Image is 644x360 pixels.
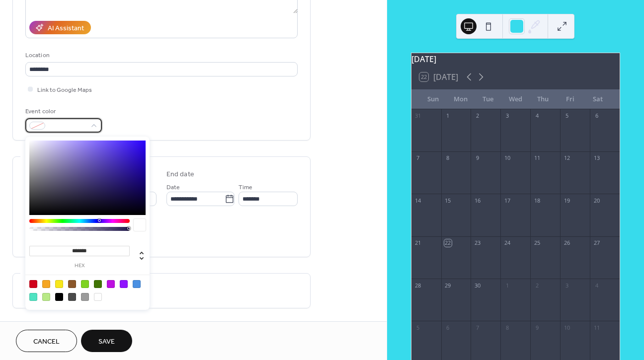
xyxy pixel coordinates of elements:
[444,154,452,162] div: 8
[414,324,422,331] div: 5
[68,280,76,288] div: #8B572A
[33,337,60,347] span: Cancel
[411,53,620,65] div: [DATE]
[533,324,541,331] div: 9
[533,112,541,120] div: 4
[29,263,130,269] label: hex
[444,112,452,120] div: 1
[16,330,77,352] button: Cancel
[239,182,252,193] span: Time
[133,280,141,288] div: #4A90E2
[503,239,511,247] div: 24
[414,239,422,247] div: 21
[444,324,452,331] div: 6
[593,239,600,247] div: 27
[107,280,115,288] div: #BD10E0
[474,112,481,120] div: 2
[55,280,63,288] div: #F8E71C
[29,293,37,301] div: #50E3C2
[55,293,63,301] div: #000000
[29,280,37,288] div: #D0021B
[503,324,511,331] div: 8
[94,280,102,288] div: #417505
[447,89,474,109] div: Mon
[68,293,76,301] div: #4A4A4A
[563,154,570,162] div: 12
[42,293,50,301] div: #B8E986
[593,112,600,120] div: 6
[474,89,501,109] div: Tue
[444,239,452,247] div: 22
[563,282,570,289] div: 3
[166,169,194,180] div: End date
[81,330,132,352] button: Save
[166,182,180,193] span: Date
[474,324,481,331] div: 7
[419,89,447,109] div: Sun
[474,282,481,289] div: 30
[474,154,481,162] div: 9
[502,89,529,109] div: Wed
[563,112,570,120] div: 5
[414,197,422,204] div: 14
[414,154,422,162] div: 7
[503,197,511,204] div: 17
[94,293,102,301] div: #FFFFFF
[503,282,511,289] div: 1
[563,239,570,247] div: 26
[48,23,84,34] div: AI Assistant
[98,337,115,347] span: Save
[503,112,511,120] div: 3
[557,89,584,109] div: Fri
[414,282,422,289] div: 28
[25,50,296,61] div: Location
[444,197,452,204] div: 15
[584,89,612,109] div: Sat
[474,239,481,247] div: 23
[563,324,570,331] div: 10
[37,85,92,95] span: Link to Google Maps
[474,197,481,204] div: 16
[25,106,100,117] div: Event color
[533,282,541,289] div: 2
[529,89,557,109] div: Thu
[533,154,541,162] div: 11
[563,197,570,204] div: 19
[29,21,91,34] button: AI Assistant
[533,197,541,204] div: 18
[593,154,600,162] div: 13
[533,239,541,247] div: 25
[414,112,422,120] div: 31
[503,154,511,162] div: 10
[42,280,50,288] div: #F5A623
[120,280,128,288] div: #9013FE
[593,282,600,289] div: 4
[593,197,600,204] div: 20
[81,293,89,301] div: #9B9B9B
[81,280,89,288] div: #7ED321
[593,324,600,331] div: 11
[25,320,64,331] span: Event image
[444,282,452,289] div: 29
